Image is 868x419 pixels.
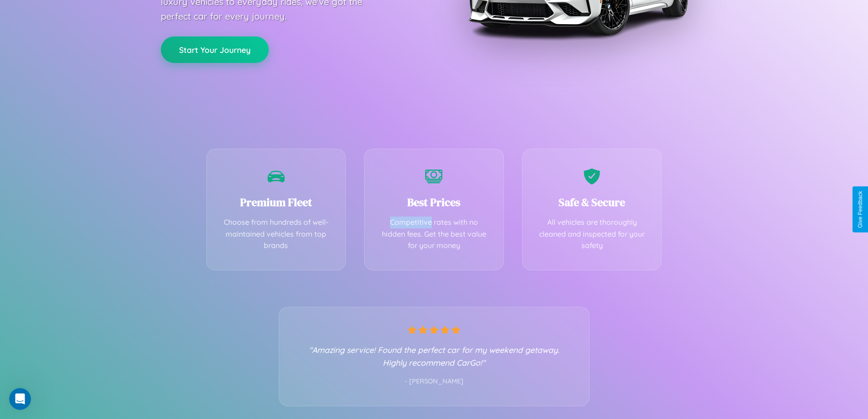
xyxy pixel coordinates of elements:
iframe: Intercom live chat [9,388,31,410]
h3: Best Prices [378,195,490,210]
div: Give Feedback [857,191,863,228]
p: "Amazing service! Found the perfect car for my weekend getaway. Highly recommend CarGo!" [298,343,571,369]
button: Start Your Journey [161,36,269,63]
h3: Safe & Secure [536,195,648,210]
p: Competitive rates with no hidden fees. Get the best value for your money [378,217,490,252]
p: - [PERSON_NAME] [298,376,571,388]
p: Choose from hundreds of well-maintained vehicles from top brands [221,217,332,252]
p: All vehicles are thoroughly cleaned and inspected for your safety [536,217,648,252]
h3: Premium Fleet [221,195,332,210]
